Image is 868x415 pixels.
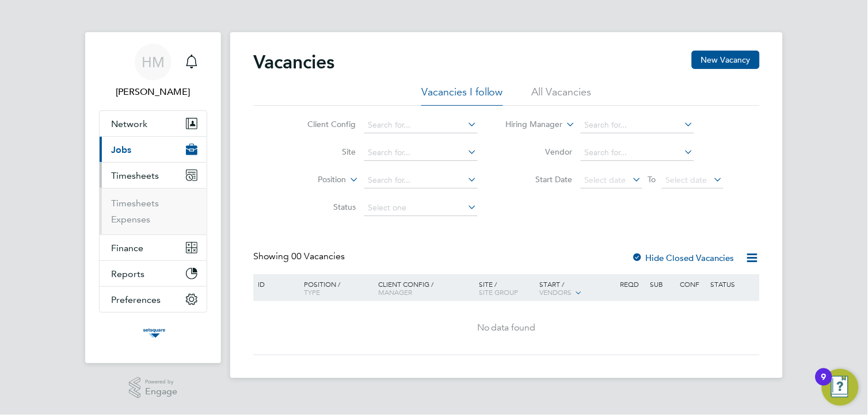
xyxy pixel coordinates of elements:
[379,287,413,297] span: Manager
[100,188,207,235] div: Timesheets
[99,44,207,99] a: HM[PERSON_NAME]
[290,119,356,129] label: Client Config
[477,274,537,302] div: Site /
[364,117,478,133] input: Search for...
[111,144,131,155] span: Jobs
[532,85,592,106] li: All Vacancies
[99,324,207,343] a: Go to home page
[295,274,376,302] div: Position /
[666,175,707,185] span: Select date
[145,387,177,397] span: Engage
[253,51,334,74] h2: Vacancies
[539,287,572,297] span: Vendors
[421,85,503,106] li: Vacancies I follow
[581,145,694,161] input: Search for...
[100,287,207,312] button: Preferences
[253,251,347,263] div: Showing
[677,274,707,294] div: Conf
[291,251,345,262] span: 00 Vacancies
[99,85,207,99] span: Harvey Morris
[129,377,178,399] a: Powered byEngage
[100,137,207,162] button: Jobs
[536,274,617,303] div: Start /
[376,274,477,302] div: Client Config /
[145,377,177,387] span: Powered by
[111,198,159,209] a: Timesheets
[479,287,519,297] span: Site Group
[111,243,143,253] span: Finance
[364,200,478,216] input: Select one
[85,32,221,363] nav: Main navigation
[821,377,827,392] div: 9
[111,294,161,305] span: Preferences
[645,172,660,187] span: To
[140,324,166,343] img: setsquarerecruitment-logo-retina.png
[585,175,626,185] span: Select date
[100,235,207,260] button: Finance
[507,174,573,185] label: Start Date
[111,268,144,279] span: Reports
[255,274,295,294] div: ID
[100,261,207,286] button: Reports
[364,145,478,161] input: Search for...
[648,274,677,294] div: Sub
[111,214,150,225] a: Expenses
[822,369,859,406] button: Open Resource Center, 9 new notifications
[100,111,207,136] button: Network
[100,163,207,188] button: Timesheets
[507,147,573,157] label: Vendor
[280,174,347,186] label: Position
[581,117,694,133] input: Search for...
[111,170,159,181] span: Timesheets
[692,51,760,69] button: New Vacancy
[364,172,478,189] input: Search for...
[632,252,734,263] label: Hide Closed Vacancies
[617,274,647,294] div: Reqd
[290,147,356,157] label: Site
[142,55,165,70] span: HM
[304,287,320,297] span: Type
[255,322,758,334] div: No data found
[111,118,147,129] span: Network
[290,202,356,212] label: Status
[708,274,758,294] div: Status
[497,119,563,130] label: Hiring Manager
